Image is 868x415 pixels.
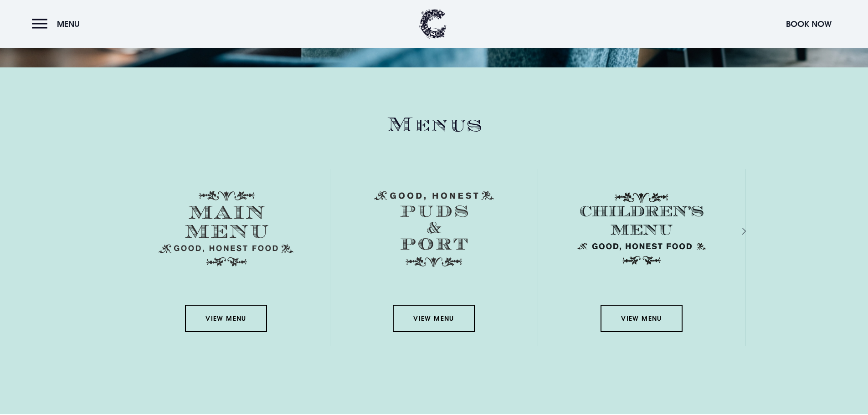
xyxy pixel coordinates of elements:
[781,14,836,34] button: Book Now
[32,14,84,34] button: Menu
[419,9,447,39] img: Clandeboye Lodge
[123,113,746,137] h2: Menus
[374,191,494,267] img: Menu puds and port
[393,305,475,332] a: View Menu
[730,225,739,238] div: Next slide
[159,191,293,266] img: Menu main menu
[57,19,80,29] span: Menu
[185,305,267,332] a: View Menu
[574,191,709,266] img: Childrens Menu 1
[601,305,683,332] a: View Menu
